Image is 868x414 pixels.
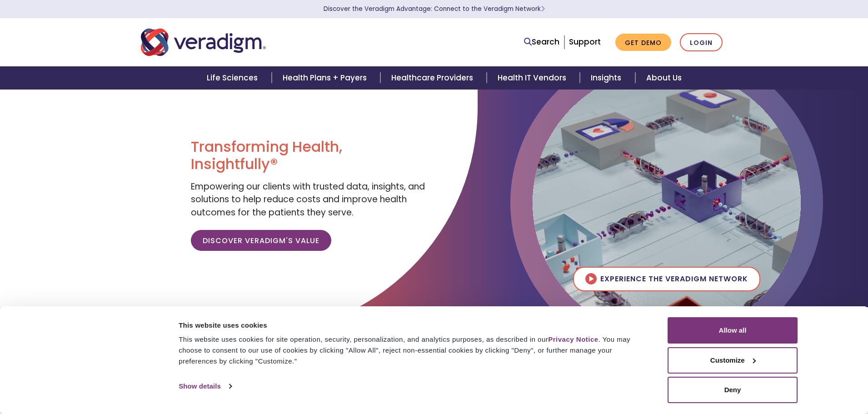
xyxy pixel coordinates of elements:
img: Veradigm logo [141,27,266,57]
a: Support [569,36,601,47]
a: Insights [580,66,635,90]
a: Health IT Vendors [487,66,580,90]
a: Life Sciences [196,66,271,90]
span: Learn More [541,5,545,13]
a: Health Plans + Payers [272,66,380,90]
a: Discover the Veradigm Advantage: Connect to the Veradigm NetworkLearn More [324,5,545,13]
div: This website uses cookies for site operation, security, personalization, and analytics purposes, ... [179,334,647,367]
button: Deny [668,377,798,403]
button: Customize [668,347,798,374]
a: Healthcare Providers [380,66,487,90]
a: Get Demo [615,34,671,51]
a: Login [680,33,723,52]
button: Allow all [668,317,798,344]
a: Privacy Notice [548,335,598,343]
span: Empowering our clients with trusted data, insights, and solutions to help reduce costs and improv... [191,180,425,219]
a: Discover Veradigm's Value [191,230,331,251]
a: Show details [179,379,231,393]
a: Search [524,36,559,48]
h1: Transforming Health, Insightfully® [191,138,427,173]
a: About Us [635,66,693,90]
div: This website uses cookies [179,320,647,331]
